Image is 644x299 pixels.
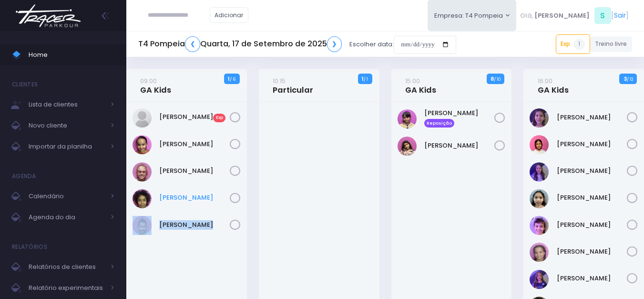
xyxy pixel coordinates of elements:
a: [PERSON_NAME] [557,166,627,176]
img: Clara Sigolo [530,135,549,154]
img: Luisa Yen Muller [530,189,549,208]
span: Lista de clientes [29,98,105,111]
a: [PERSON_NAME] [557,139,627,149]
span: Relatórios de clientes [29,261,105,273]
span: 1 [573,39,585,50]
a: ❮ [185,36,200,52]
a: Sair [614,11,626,21]
a: [PERSON_NAME] [557,220,627,230]
a: Exp1 [556,34,590,53]
a: 16:00GA Kids [538,76,569,95]
img: Alice Silveira Grilli [133,108,152,128]
a: 09:00GA Kids [140,76,171,95]
span: Exp [213,114,225,122]
a: [PERSON_NAME] [557,193,627,203]
h4: Relatórios [12,237,47,256]
img: Rosa Widman [530,270,549,289]
span: Olá, [520,11,533,21]
a: [PERSON_NAME] [159,193,230,203]
span: Home [29,49,114,61]
a: [PERSON_NAME] [159,139,230,149]
span: [PERSON_NAME] [534,11,590,21]
small: 16:00 [538,76,552,85]
span: Relatório experimentais [29,282,105,294]
strong: 1 [228,75,230,83]
small: 09:00 [140,76,157,85]
img: Clarice Lopes [398,109,417,128]
a: [PERSON_NAME] [557,113,627,122]
img: Nina Loureiro Andrusyszyn [530,216,549,235]
a: Adicionar [210,7,249,23]
a: 15:00GA Kids [405,76,436,95]
a: [PERSON_NAME] [159,220,230,230]
img: Antonella Zappa Marques [530,108,549,128]
small: / 6 [230,76,235,82]
img: Paola baldin Barreto Armentano [133,162,152,182]
span: Agenda do dia [29,211,105,224]
img: Lia Widman [530,162,549,182]
img: Priscila Vanzolini [133,189,152,208]
span: Reposição [424,119,455,128]
strong: 8 [491,75,494,83]
span: Novo cliente [29,119,105,132]
img: STELLA ARAUJO LAGUNA [133,216,152,235]
small: / 12 [627,76,633,82]
img: Paolla Guerreiro [530,243,549,262]
img: Luiza Braz [398,137,417,156]
span: Calendário [29,190,105,203]
small: 15:00 [405,76,420,85]
span: Importar da planilha [29,140,105,153]
small: / 10 [494,76,501,82]
a: 10:15Particular [273,76,313,95]
a: ❯ [327,36,342,52]
strong: 1 [362,75,364,83]
span: S [594,7,611,24]
h4: Clientes [12,75,38,94]
h5: T4 Pompeia Quarta, 17 de Setembro de 2025 [138,36,342,52]
h4: Agenda [12,167,36,186]
a: [PERSON_NAME] Reposição [424,108,495,128]
strong: 3 [624,75,627,83]
div: Escolher data: [138,33,456,55]
div: [ ] [516,5,632,26]
a: Treino livre [590,36,633,52]
a: [PERSON_NAME] [424,141,495,150]
small: 10:15 [273,76,286,85]
a: [PERSON_NAME] [159,166,230,176]
small: / 1 [364,76,368,82]
img: Júlia Barbosa [133,135,152,154]
a: [PERSON_NAME] [557,274,627,283]
a: [PERSON_NAME] [557,247,627,256]
a: [PERSON_NAME]Exp [159,112,230,122]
